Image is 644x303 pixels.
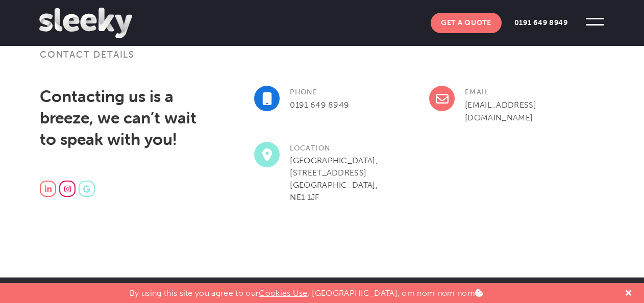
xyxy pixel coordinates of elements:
a: 0191 649 8949 [504,13,578,33]
img: envelope-regular.svg [436,92,449,105]
p: By using this site you agree to our . [GEOGRAPHIC_DATA], om nom nom nom [130,283,483,298]
img: Sleeky Web Design Newcastle [39,8,132,38]
h3: Email [429,86,587,98]
a: Get A Quote [431,13,502,33]
h3: Location [254,142,412,155]
img: location-dot-solid.svg [262,148,272,161]
a: [EMAIL_ADDRESS][DOMAIN_NAME] [465,100,536,122]
a: Cookies Use [259,288,308,298]
p: [GEOGRAPHIC_DATA], [STREET_ADDRESS] [GEOGRAPHIC_DATA], NE1 1JF [254,155,412,204]
a: 0191 649 8949 [290,100,349,110]
h3: Phone [254,86,412,98]
img: mobile-solid.svg [262,92,272,105]
h2: Contacting us is a breeze, we can’t wait to speak with you! [40,86,198,150]
h3: Contact details [40,48,604,73]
